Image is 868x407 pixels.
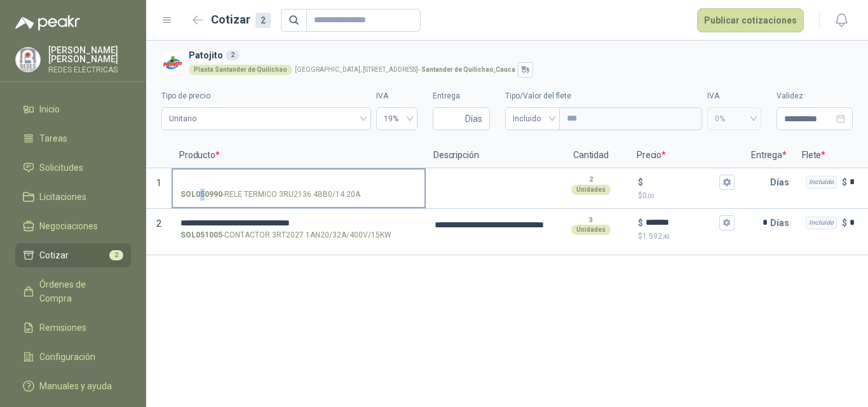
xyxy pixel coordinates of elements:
span: ,00 [647,192,654,199]
h3: Patojito [189,48,848,62]
span: Tareas [39,131,67,145]
a: Negociaciones [15,214,131,238]
div: 2 [255,13,271,28]
a: Configuración [15,345,131,369]
span: Remisiones [39,321,86,335]
span: Manuales y ayuda [39,379,112,393]
p: - CONTACTOR 3RT2027 1AN20/32A/400V/15KW [180,229,391,241]
p: Descripción [426,143,553,168]
p: $ [638,216,643,230]
a: Licitaciones [15,185,131,209]
span: Incluido [513,109,552,128]
button: Publicar cotizaciones [697,8,804,32]
p: Entrega [743,143,794,168]
span: ,40 [662,233,670,240]
a: Inicio [15,97,131,121]
span: 2 [156,218,161,229]
h2: Cotizar [211,11,271,29]
label: Validez [776,90,853,102]
img: Company Logo [16,48,40,72]
div: 2 [226,50,240,60]
span: 2 [109,250,123,260]
span: 0 [642,191,654,200]
a: Tareas [15,126,131,150]
span: 19% [384,109,410,128]
span: Cotizar [39,248,69,262]
p: [GEOGRAPHIC_DATA], [STREET_ADDRESS] - [295,67,515,73]
a: Cotizar2 [15,243,131,267]
label: IVA [376,90,417,102]
span: Inicio [39,102,60,116]
p: Días [770,210,794,236]
div: Unidades [571,225,611,235]
a: Órdenes de Compra [15,272,131,310]
span: Configuración [39,350,95,364]
input: SOL050990-RELE TERMICO 3RU2136 4BB0/14 20A [180,178,417,187]
span: Unitario [169,109,363,128]
a: Solicitudes [15,156,131,180]
p: Precio [629,143,743,168]
p: $ [638,230,735,243]
div: Unidades [571,185,611,195]
input: $$0,00 [646,177,717,187]
label: Tipo de precio [161,90,371,102]
button: $$0,00 [719,175,735,190]
input: SOL051005-CONTACTOR 3RT2027 1AN20/32A/400V/15KW [180,218,417,228]
p: $ [638,190,735,202]
strong: Santander de Quilichao , Cauca [421,66,515,73]
strong: SOL050990 [180,189,222,201]
span: Solicitudes [39,161,83,175]
div: Planta Santander de Quilichao [189,65,292,75]
p: Días [770,170,794,195]
label: Entrega [433,90,490,102]
span: 1 [156,178,161,188]
p: $ [842,175,847,189]
p: 2 [589,175,593,185]
img: Company Logo [161,52,184,74]
p: Producto [172,143,426,168]
button: $$1.592,40 [719,215,735,230]
label: IVA [707,90,761,102]
span: Órdenes de Compra [39,277,119,305]
div: Incluido [806,217,837,229]
label: Tipo/Valor del flete [505,90,702,102]
span: 1.592 [642,232,670,241]
div: Incluido [806,176,837,189]
strong: SOL051005 [180,229,222,241]
p: $ [842,216,847,230]
a: Remisiones [15,316,131,340]
span: 0% [715,109,754,128]
p: Cantidad [553,143,629,168]
p: 3 [589,215,593,225]
p: $ [638,175,643,189]
span: Licitaciones [39,190,86,204]
p: - RELE TERMICO 3RU2136 4BB0/14 20A [180,189,360,201]
p: REDES ELECTRICAS [48,66,131,74]
span: Días [465,108,482,130]
img: Logo peakr [15,15,80,30]
a: Manuales y ayuda [15,374,131,398]
span: Negociaciones [39,219,98,233]
p: [PERSON_NAME] [PERSON_NAME] [48,46,131,63]
input: $$1.592,40 [646,218,717,227]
